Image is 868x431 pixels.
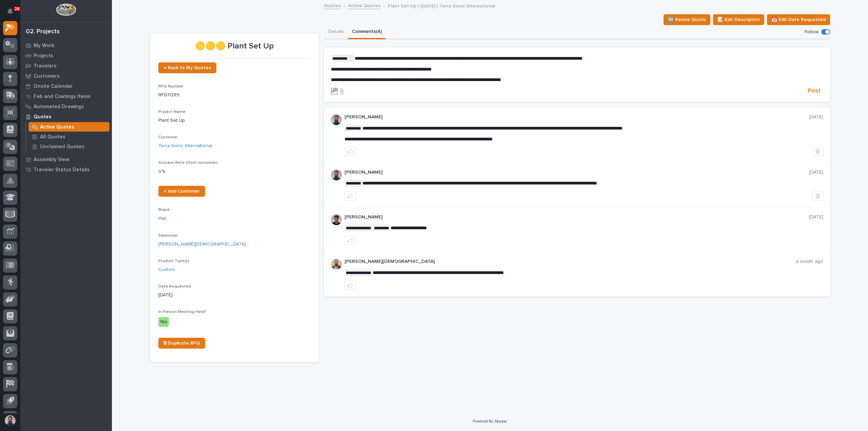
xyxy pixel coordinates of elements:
[40,134,65,140] p: All Quotes
[40,144,84,150] p: Unclaimed Quotes
[158,285,191,289] span: Date Requested
[158,41,311,51] p: 🟡🟡🟡 Plant Set Up
[344,214,809,220] p: [PERSON_NAME]
[26,132,112,141] a: All Quotes
[3,413,17,428] button: users-avatar
[164,341,200,346] span: ⎘ Duplicate RFQ
[26,142,112,151] a: Unclaimed Quotes
[713,14,764,25] button: 📝 Edit Description
[717,16,760,24] span: 📝 Edit Description
[158,186,205,197] a: + Add Customer
[158,317,169,327] div: Yes
[26,122,112,132] a: Active Quotes
[344,114,809,120] p: [PERSON_NAME]
[473,419,507,423] a: Powered By Stacker
[158,161,218,165] span: Success Rate (from customer)
[20,101,112,112] a: Automated Drawings
[388,2,495,9] p: Plant Set Up | [DATE] | Terra Sonic International
[26,28,60,36] div: 02. Projects
[8,8,17,19] div: Notifications24
[164,65,211,70] span: ← Back to My Quotes
[20,91,112,101] a: Fab and Coatings Items
[809,214,823,220] p: [DATE]
[158,338,205,349] a: ⎘ Duplicate RFQ
[344,259,796,265] p: [PERSON_NAME][DEMOGRAPHIC_DATA]
[808,87,821,95] span: Post
[158,215,166,222] a: PWI
[20,61,112,71] a: Travelers
[812,147,823,156] button: Delete post
[344,192,356,200] button: like this post
[767,14,830,25] button: 📅 Edit Date Requested
[348,25,386,39] button: Comments (4)
[158,84,183,89] span: RFQ Number
[34,83,73,90] p: Onsite Calendar
[331,259,342,270] img: ACg8ocIGaxZgOborKONOsCK60Wx-Xey7sE2q6Qmw6EHN013R=s96-c
[40,124,74,130] p: Active Quotes
[348,1,380,9] a: Active Quotes
[158,208,170,212] span: Brand
[34,73,60,79] p: Customers
[324,25,348,39] button: Details
[796,259,823,265] p: a month ago
[771,16,826,24] span: 📅 Edit Date Requested
[20,40,112,51] a: My Work
[34,167,90,173] p: Traveler Status Details
[809,170,823,175] p: [DATE]
[158,259,189,263] span: Product Type(s)
[34,114,52,120] p: Quotes
[34,104,84,110] p: Automated Drawings
[34,63,57,69] p: Travelers
[164,189,200,194] span: + Add Customer
[158,168,311,175] p: 0 %
[158,62,216,73] a: ← Back to My Quotes
[331,214,342,225] img: AOh14Gjx62Rlbesu-yIIyH4c_jqdfkUZL5_Os84z4H1p=s96-c
[331,170,342,180] img: 6hTokn1ETDGPf9BPokIQ
[805,87,823,95] button: Post
[158,135,178,139] span: Customer
[668,16,706,24] span: 🆕 Revise Quote
[20,71,112,81] a: Customers
[158,310,206,314] span: In-Person Meeting Held?
[34,157,69,163] p: Assembly View
[34,53,53,59] p: Projects
[20,51,112,61] a: Projects
[20,154,112,164] a: Assembly View
[158,234,178,238] span: Salesman
[158,142,212,150] a: Terra Sonic International
[20,164,112,175] a: Traveler Status Details
[34,94,91,100] p: Fab and Coatings Items
[344,170,809,175] p: [PERSON_NAME]
[344,281,356,290] button: like this post
[34,43,54,49] p: My Work
[20,81,112,91] a: Onsite Calendar
[324,1,341,9] a: Quotes
[56,3,76,16] img: Workspace Logo
[158,266,175,273] a: Custom
[805,29,818,35] p: Follow
[158,92,311,99] p: RFQ11289
[331,114,342,125] img: 6hTokn1ETDGPf9BPokIQ
[344,236,356,245] button: like this post
[664,14,710,25] button: 🆕 Revise Quote
[158,110,185,114] span: Project Name
[158,292,311,299] p: [DATE]
[3,4,17,18] button: Notifications
[344,147,356,156] button: like this post
[158,117,311,124] p: Plant Set Up
[15,6,19,11] p: 24
[809,114,823,120] p: [DATE]
[20,112,112,122] a: Quotes
[812,192,823,200] button: Delete post
[158,241,246,248] a: [PERSON_NAME][DEMOGRAPHIC_DATA]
